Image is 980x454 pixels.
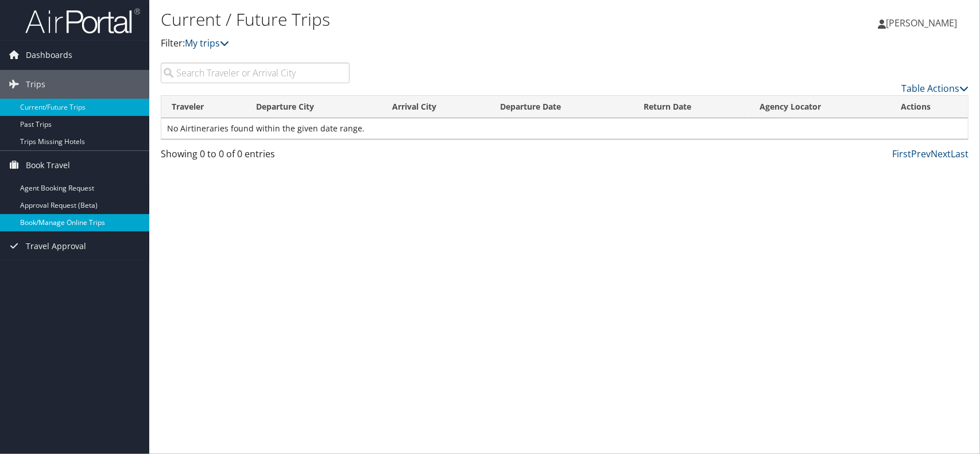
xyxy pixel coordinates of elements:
[25,7,140,34] img: airportal-logo.png
[26,70,45,99] span: Trips
[886,17,957,29] span: [PERSON_NAME]
[951,148,969,160] a: Last
[161,147,350,166] div: Showing 0 to 0 of 0 entries
[749,96,890,118] th: Agency Locator: activate to sort column ascending
[161,36,699,51] p: Filter:
[901,82,969,95] a: Table Actions
[878,6,969,40] a: [PERSON_NAME]
[931,148,951,160] a: Next
[161,7,699,32] h1: Current / Future Trips
[890,96,968,118] th: Actions
[161,63,350,83] input: Search Traveler or Arrival City
[185,37,229,49] a: My trips
[161,96,246,118] th: Traveler: activate to sort column ascending
[911,148,931,160] a: Prev
[634,96,749,118] th: Return Date: activate to sort column ascending
[26,232,86,261] span: Travel Approval
[161,118,968,139] td: No Airtineraries found within the given date range.
[246,96,382,118] th: Departure City: activate to sort column ascending
[26,41,72,69] span: Dashboards
[26,151,70,180] span: Book Travel
[490,96,634,118] th: Departure Date: activate to sort column descending
[382,96,490,118] th: Arrival City: activate to sort column ascending
[892,148,911,160] a: First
